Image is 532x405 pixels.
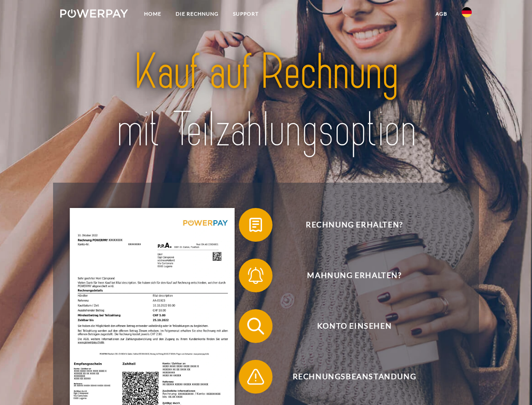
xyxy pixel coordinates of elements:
a: agb [428,6,454,22]
a: Home [137,6,168,22]
button: Rechnung erhalten? [239,208,458,242]
img: de [462,7,472,17]
img: qb_bell.svg [245,265,266,286]
span: Mahnung erhalten? [251,259,457,292]
a: DIE RECHNUNG [168,6,226,22]
img: qb_search.svg [245,316,266,337]
button: Mahnung erhalten? [239,259,458,292]
img: logo-powerpay-white.svg [60,9,128,18]
a: SUPPORT [226,6,266,22]
button: Konto einsehen [239,309,458,343]
img: qb_bill.svg [245,214,266,235]
span: Rechnung erhalten? [251,208,457,242]
img: title-powerpay_de.svg [80,40,452,162]
button: Rechnungsbeanstandung [239,360,458,394]
span: Rechnungsbeanstandung [251,360,457,394]
span: Konto einsehen [251,309,457,343]
img: qb_warning.svg [245,366,266,387]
